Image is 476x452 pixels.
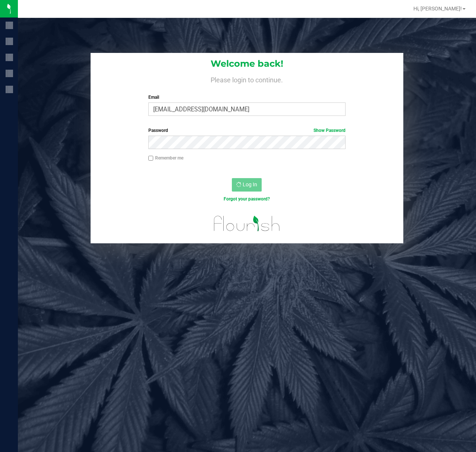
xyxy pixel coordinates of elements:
[148,156,154,161] input: Remember me
[413,6,462,12] span: Hi, [PERSON_NAME]!
[148,155,183,161] label: Remember me
[91,59,403,69] h1: Welcome back!
[148,94,346,101] label: Email
[224,196,270,202] a: Forgot your password?
[91,75,403,83] h4: Please login to continue.
[232,178,262,192] button: Log In
[243,181,257,187] span: Log In
[313,128,346,133] a: Show Password
[208,210,286,237] img: flourish_logo.svg
[148,128,168,133] span: Password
